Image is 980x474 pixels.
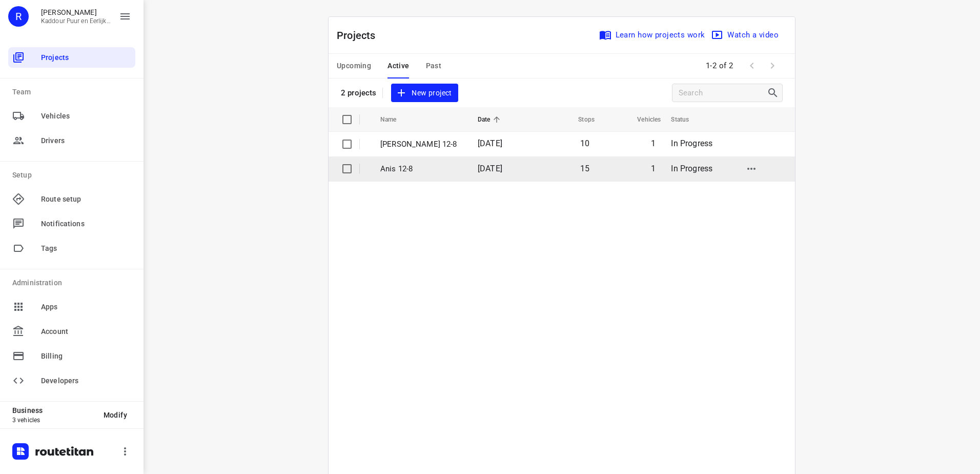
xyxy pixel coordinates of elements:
[580,139,589,148] span: 10
[41,326,131,337] span: Account
[8,321,135,342] div: Account
[41,135,131,146] span: Drivers
[8,189,135,209] div: Route setup
[671,139,712,148] span: In Progress
[41,302,131,312] span: Apps
[380,163,462,175] p: Anis 12-8
[478,164,502,173] span: [DATE]
[651,139,656,148] span: 1
[41,194,131,205] span: Route setup
[478,139,502,148] span: [DATE]
[8,106,135,126] div: Vehicles
[41,111,131,122] span: Vehicles
[767,87,782,99] div: Search
[391,84,458,103] button: New project
[341,88,376,97] p: 2 projects
[12,417,95,424] p: 3 vehicles
[41,351,131,362] span: Billing
[8,47,135,68] div: Projects
[41,17,111,25] p: Kaddour Puur en Eerlijk Vlees B.V.
[387,60,409,72] span: Active
[478,113,504,126] span: Date
[8,130,135,151] div: Drivers
[12,87,135,97] p: Team
[12,406,95,414] p: Business
[580,164,589,173] span: 15
[41,376,131,386] span: Developers
[397,87,452,100] span: New project
[565,113,595,126] span: Stops
[337,60,371,72] span: Upcoming
[8,213,135,234] div: Notifications
[41,8,111,16] p: Rachid Kaddour
[8,238,135,259] div: Tags
[380,139,462,150] p: [PERSON_NAME] 12-8
[651,164,656,173] span: 1
[337,28,384,43] p: Projects
[8,370,135,391] div: Developers
[671,113,702,126] span: Status
[41,52,131,63] span: Projects
[12,278,135,288] p: Administration
[12,170,135,181] p: Setup
[671,164,712,173] span: In Progress
[95,406,135,424] button: Modify
[702,55,738,77] span: 1-2 of 2
[426,60,442,72] span: Past
[41,219,131,229] span: Notifications
[8,297,135,317] div: Apps
[8,346,135,366] div: Billing
[742,55,762,76] span: Previous Page
[41,243,131,254] span: Tags
[762,55,783,76] span: Next Page
[380,113,410,126] span: Name
[8,6,29,27] div: R
[104,411,127,419] span: Modify
[624,113,661,126] span: Vehicles
[679,85,767,101] input: Search projects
